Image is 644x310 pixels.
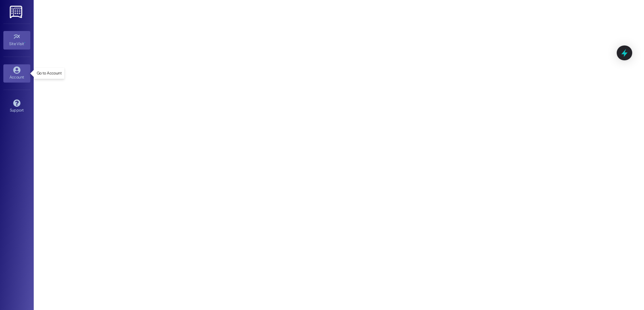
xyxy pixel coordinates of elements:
a: Account [3,64,30,83]
span: • [24,40,25,45]
p: Go to Account [37,70,62,76]
a: Support [3,97,30,116]
a: Site Visit • [3,31,30,49]
img: ResiDesk Logo [10,6,24,18]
